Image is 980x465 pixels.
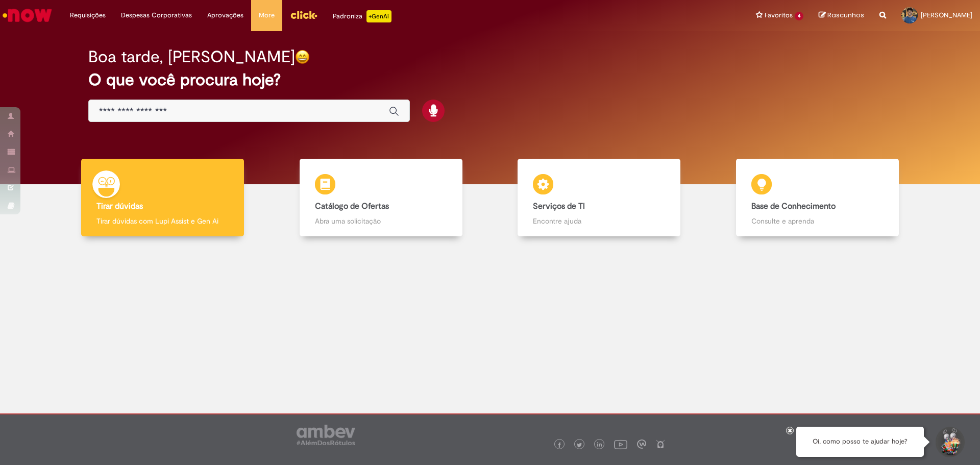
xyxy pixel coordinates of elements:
img: logo_footer_facebook.png [557,443,562,448]
img: logo_footer_ambev_rotulo_gray.png [297,425,355,445]
img: logo_footer_naosei.png [656,439,665,449]
span: [PERSON_NAME] [921,11,972,19]
img: ServiceNow [1,5,54,26]
p: Encontre ajuda [533,216,665,226]
img: logo_footer_linkedin.png [597,442,602,448]
div: Oi, como posso te ajudar hoje? [796,427,924,457]
span: Requisições [70,10,106,20]
a: Serviços de TI Encontre ajuda [490,159,708,237]
span: Favoritos [765,10,793,20]
span: More [259,10,275,20]
span: Aprovações [207,10,243,20]
b: Tirar dúvidas [96,201,143,211]
img: click_logo_yellow_360x200.png [290,7,317,22]
h2: O que você procura hoje? [88,71,892,89]
img: logo_footer_youtube.png [614,437,627,451]
a: Tirar dúvidas Tirar dúvidas com Lupi Assist e Gen Ai [54,159,272,237]
b: Base de Conhecimento [751,201,836,211]
div: Padroniza [333,10,391,22]
span: Rascunhos [827,10,864,20]
a: Base de Conhecimento Consulte e aprenda [708,159,927,237]
p: Consulte e aprenda [751,216,884,226]
button: Iniciar Conversa de Suporte [934,427,965,457]
h2: Boa tarde, [PERSON_NAME] [88,48,295,66]
p: +GenAi [366,10,391,22]
b: Catálogo de Ofertas [315,201,389,211]
img: logo_footer_twitter.png [577,443,582,448]
img: logo_footer_workplace.png [637,439,646,449]
b: Serviços de TI [533,201,585,211]
a: Catálogo de Ofertas Abra uma solicitação [272,159,491,237]
p: Abra uma solicitação [315,216,447,226]
img: happy-face.png [295,50,310,64]
span: Despesas Corporativas [121,10,192,20]
a: Rascunhos [819,11,864,20]
p: Tirar dúvidas com Lupi Assist e Gen Ai [96,216,229,226]
span: 4 [795,12,803,20]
